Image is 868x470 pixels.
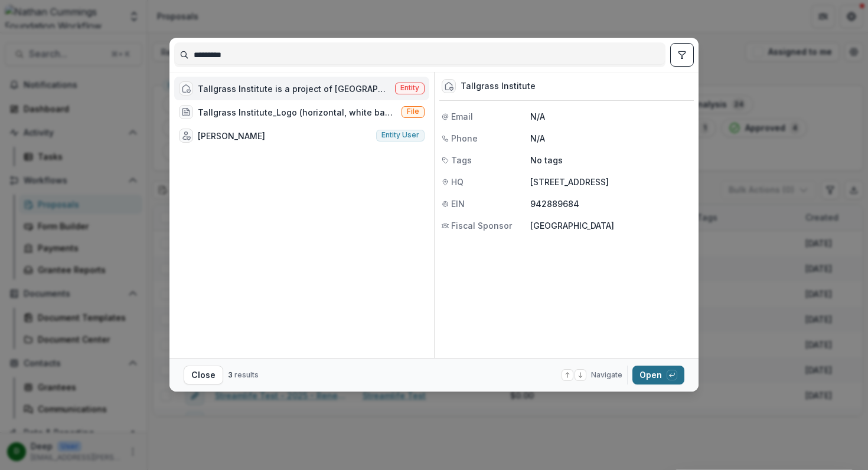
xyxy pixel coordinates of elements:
[530,176,691,188] p: [STREET_ADDRESS]
[234,370,259,379] span: results
[451,154,472,166] span: Tags
[530,198,691,210] p: 942889684
[530,132,691,144] p: N/A
[198,83,390,95] div: Tallgrass Institute is a project of [GEOGRAPHIC_DATA]
[632,366,684,384] button: Open
[381,131,419,139] span: Entity user
[184,366,223,384] button: Close
[670,43,694,67] button: toggle filters
[451,219,512,232] span: Fiscal Sponsor
[461,81,536,91] div: Tallgrass Institute
[198,130,265,142] div: [PERSON_NAME]
[530,154,563,166] p: No tags
[228,370,233,379] span: 3
[198,106,397,119] div: Tallgrass Institute_Logo (horizontal, white background).jpg
[451,110,473,123] span: Email
[530,110,691,123] p: N/A
[407,107,419,116] span: File
[451,198,465,210] span: EIN
[400,84,419,92] span: Entity
[451,176,464,188] span: HQ
[530,219,691,232] p: [GEOGRAPHIC_DATA]
[591,370,622,380] span: Navigate
[451,132,478,144] span: Phone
